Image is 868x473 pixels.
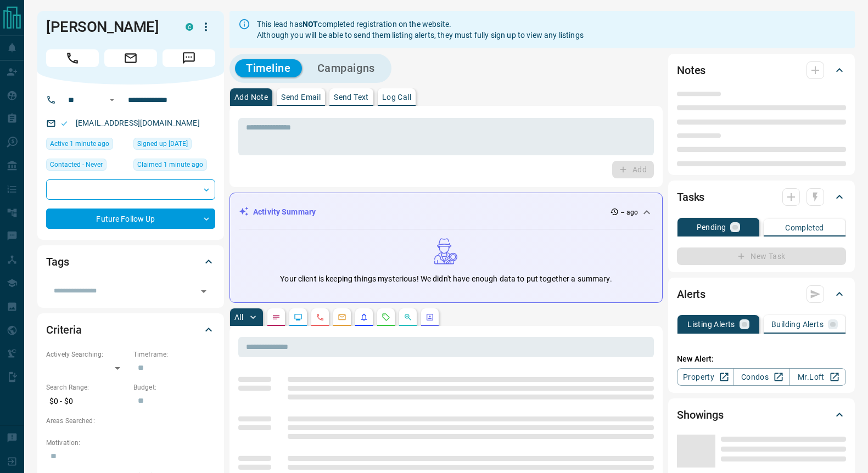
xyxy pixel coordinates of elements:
[163,49,215,67] span: Message
[621,207,638,217] p: -- ago
[235,59,302,77] button: Timeline
[234,93,268,101] p: Add Note
[280,273,612,285] p: Your client is keeping things mysterious! We didn't have enough data to put together a summary.
[105,93,119,106] button: Open
[46,253,69,271] h2: Tags
[46,317,215,343] div: Criteria
[46,350,128,359] p: Actively Searching:
[789,368,846,386] a: Mr.Loft
[785,224,824,232] p: Completed
[334,93,369,101] p: Send Text
[677,57,846,83] div: Notes
[133,159,215,174] div: Wed Aug 13 2025
[425,313,434,322] svg: Agent Actions
[338,313,346,322] svg: Emails
[50,159,103,170] span: Contacted - Never
[46,321,82,339] h2: Criteria
[306,59,386,77] button: Campaigns
[382,93,411,101] p: Log Call
[272,313,281,322] svg: Notes
[239,202,653,222] div: Activity Summary-- ago
[46,382,128,392] p: Search Range:
[677,281,846,307] div: Alerts
[46,138,128,153] div: Wed Aug 13 2025
[677,184,846,210] div: Tasks
[382,313,390,322] svg: Requests
[677,406,724,424] h2: Showings
[303,20,318,29] strong: NOT
[46,392,128,410] p: $0 - $0
[677,285,705,303] h2: Alerts
[46,209,215,229] div: Future Follow Up
[360,313,368,322] svg: Listing Alerts
[46,416,215,426] p: Areas Searched:
[253,206,316,218] p: Activity Summary
[104,49,157,67] span: Email
[677,188,704,206] h2: Tasks
[46,49,99,67] span: Call
[76,119,200,127] a: [EMAIL_ADDRESS][DOMAIN_NAME]
[133,350,215,359] p: Timeframe:
[50,138,109,149] span: Active 1 minute ago
[137,159,203,170] span: Claimed 1 minute ago
[733,368,789,386] a: Condos
[46,18,169,36] h1: [PERSON_NAME]
[404,313,412,322] svg: Opportunities
[196,284,211,299] button: Open
[771,320,824,328] p: Building Alerts
[677,368,733,386] a: Property
[234,313,243,321] p: All
[137,138,188,149] span: Signed up [DATE]
[677,402,846,428] div: Showings
[133,382,215,392] p: Budget:
[677,353,846,365] p: New Alert:
[46,438,215,448] p: Motivation:
[46,249,215,275] div: Tags
[294,313,303,322] svg: Lead Browsing Activity
[687,320,735,328] p: Listing Alerts
[316,313,324,322] svg: Calls
[697,223,726,231] p: Pending
[60,120,68,127] svg: Email Valid
[257,14,584,45] div: This lead has completed registration on the website. Although you will be able to send them listi...
[186,23,193,31] div: condos.ca
[677,61,705,79] h2: Notes
[281,93,321,101] p: Send Email
[133,138,215,153] div: Tue Jul 25 2023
